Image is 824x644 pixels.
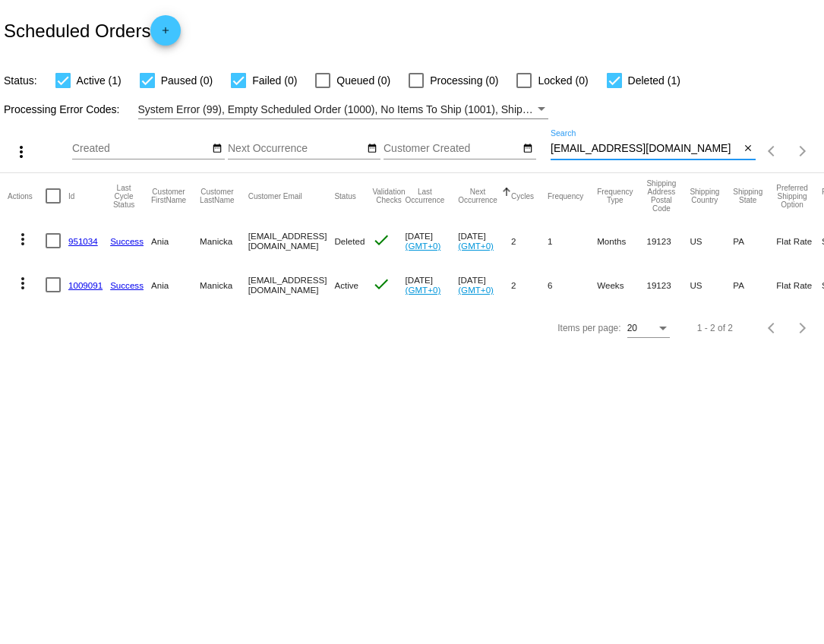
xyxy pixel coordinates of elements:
[757,136,788,166] button: Previous page
[372,231,390,249] mat-icon: check
[733,263,776,307] mat-cell: PA
[788,313,818,343] button: Next page
[372,275,390,293] mat-icon: check
[776,263,822,307] mat-cell: Flat Rate
[627,323,637,333] span: 20
[511,263,548,307] mat-cell: 2
[597,219,646,263] mat-cell: Months
[334,191,355,200] button: Change sorting for Status
[200,219,248,263] mat-cell: Manicka
[690,219,733,263] mat-cell: US
[4,15,181,46] h2: Scheduled Orders
[757,313,788,343] button: Previous page
[8,173,46,219] mat-header-cell: Actions
[646,179,676,213] button: Change sorting for ShippingPostcode
[743,143,753,155] mat-icon: close
[248,219,335,263] mat-cell: [EMAIL_ADDRESS][DOMAIN_NAME]
[690,188,719,204] button: Change sorting for ShippingCountry
[252,71,297,90] span: Failed (0)
[12,143,30,161] mat-icon: more_vert
[248,263,335,307] mat-cell: [EMAIL_ADDRESS][DOMAIN_NAME]
[138,100,548,119] mat-select: Filter by Processing Error Codes
[430,71,498,90] span: Processing (0)
[740,141,756,157] button: Clear
[548,219,597,263] mat-cell: 1
[733,219,776,263] mat-cell: PA
[68,236,98,246] a: 951034
[151,219,200,263] mat-cell: Ania
[334,280,358,290] span: Active
[68,280,103,290] a: 1009091
[646,263,690,307] mat-cell: 19123
[557,323,620,333] div: Items per page:
[77,71,122,90] span: Active (1)
[336,71,390,90] span: Queued (0)
[733,188,762,204] button: Change sorting for ShippingState
[161,71,213,90] span: Paused (0)
[14,274,32,292] mat-icon: more_vert
[200,263,248,307] mat-cell: Manicka
[458,285,494,295] a: (GMT+0)
[228,143,365,155] input: Next Occurrence
[548,263,597,307] mat-cell: 6
[776,219,822,263] mat-cell: Flat Rate
[690,263,733,307] mat-cell: US
[72,143,209,155] input: Created
[68,191,74,200] button: Change sorting for Id
[788,136,818,166] button: Next page
[551,143,740,155] input: Search
[406,285,441,295] a: (GMT+0)
[367,143,377,155] mat-icon: date_range
[628,71,680,90] span: Deleted (1)
[212,143,223,155] mat-icon: date_range
[406,263,459,307] mat-cell: [DATE]
[14,230,32,248] mat-icon: more_vert
[597,263,646,307] mat-cell: Weeks
[511,219,548,263] mat-cell: 2
[458,219,511,263] mat-cell: [DATE]
[4,74,37,87] span: Status:
[548,191,583,200] button: Change sorting for Frequency
[627,324,670,334] mat-select: Items per page:
[511,191,534,200] button: Change sorting for Cycles
[538,71,588,90] span: Locked (0)
[4,103,120,115] span: Processing Error Codes:
[458,241,494,251] a: (GMT+0)
[406,241,441,251] a: (GMT+0)
[110,280,144,290] a: Success
[776,184,808,209] button: Change sorting for PreferredShippingOption
[406,188,445,204] button: Change sorting for LastOccurrenceUtc
[151,188,186,204] button: Change sorting for CustomerFirstName
[200,188,235,204] button: Change sorting for CustomerLastName
[458,188,497,204] button: Change sorting for NextOccurrenceUtc
[522,143,533,155] mat-icon: date_range
[372,173,405,219] mat-header-cell: Validation Checks
[110,184,137,209] button: Change sorting for LastProcessingCycleId
[334,236,365,246] span: Deleted
[151,263,200,307] mat-cell: Ania
[110,236,144,246] a: Success
[697,323,733,333] div: 1 - 2 of 2
[406,219,459,263] mat-cell: [DATE]
[646,219,690,263] mat-cell: 19123
[458,263,511,307] mat-cell: [DATE]
[384,143,520,155] input: Customer Created
[248,191,302,200] button: Change sorting for CustomerEmail
[597,188,633,204] button: Change sorting for FrequencyType
[156,25,175,43] mat-icon: add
